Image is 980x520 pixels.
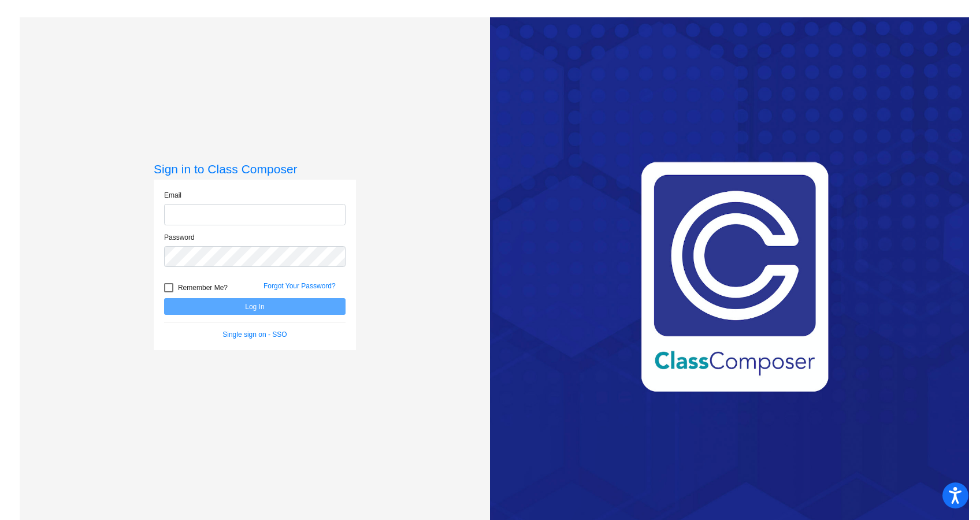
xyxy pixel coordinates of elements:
a: Single sign on - SSO [222,330,287,339]
label: Email [164,190,181,200]
button: Log In [164,298,346,315]
span: Remember Me? [178,281,228,295]
label: Password [164,232,195,243]
a: Forgot Your Password? [263,282,336,290]
h3: Sign in to Class Composer [154,162,356,176]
